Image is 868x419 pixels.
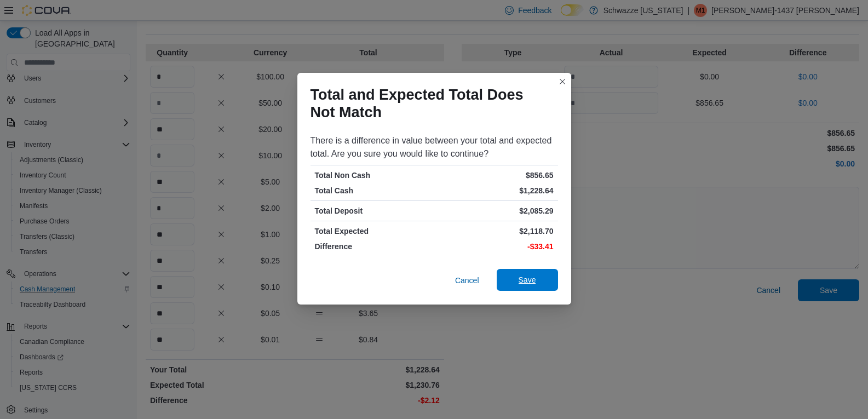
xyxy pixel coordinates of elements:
p: -$33.41 [436,241,554,252]
p: $2,085.29 [436,205,554,216]
p: Difference [315,241,432,252]
button: Cancel [451,269,484,291]
p: Total Deposit [315,205,432,216]
button: Closes this modal window [556,75,569,88]
p: $2,118.70 [436,226,554,237]
h1: Total and Expected Total Does Not Match [311,86,549,121]
span: Save [519,274,536,285]
p: Total Cash [315,185,432,196]
p: $856.65 [436,170,554,181]
button: Save [497,269,558,291]
div: There is a difference in value between your total and expected total. Are you sure you would like... [311,134,558,160]
p: Total Non Cash [315,170,432,181]
span: Cancel [455,275,479,286]
p: Total Expected [315,226,432,237]
p: $1,228.64 [436,185,554,196]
